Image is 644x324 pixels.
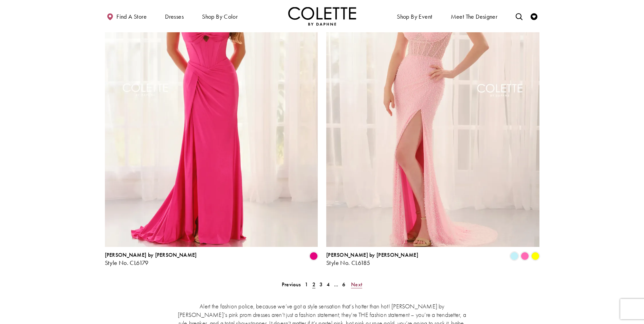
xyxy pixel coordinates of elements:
a: Meet the designer [449,7,499,25]
i: Light Blue [510,252,518,260]
span: Style No. CL6179 [105,259,149,267]
a: Visit Home Page [288,7,356,25]
span: Dresses [163,7,185,25]
a: ... [332,280,341,289]
span: Shop By Event [397,13,432,20]
span: [PERSON_NAME] by [PERSON_NAME] [326,251,418,258]
a: Toggle search [514,7,524,25]
span: Meet the designer [451,13,498,20]
i: Yellow [531,252,539,260]
span: Shop by color [202,13,238,20]
a: Next Page [349,280,364,289]
span: Shop by color [200,7,239,25]
a: 4 [325,280,332,289]
i: Pink [521,252,529,260]
span: 1 [305,281,308,288]
span: 4 [327,281,330,288]
span: Next [351,281,362,288]
span: Shop By Event [395,7,434,25]
div: Colette by Daphne Style No. CL6185 [326,252,418,266]
span: 2 [312,281,315,288]
span: Current page [310,280,317,289]
span: Find a store [116,13,147,20]
a: Check Wishlist [529,7,539,25]
div: Colette by Daphne Style No. CL6179 [105,252,197,266]
a: 3 [317,280,325,289]
span: 6 [342,281,345,288]
span: Style No. CL6185 [326,259,370,267]
a: Prev Page [280,280,303,289]
span: ... [334,281,338,288]
a: 6 [340,280,347,289]
a: 1 [303,280,310,289]
span: [PERSON_NAME] by [PERSON_NAME] [105,251,197,258]
span: Dresses [165,13,184,20]
a: Find a store [105,7,148,25]
span: Previous [282,281,301,288]
span: 3 [319,281,323,288]
i: Lipstick Pink [310,252,318,260]
img: Colette by Daphne [288,7,356,25]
